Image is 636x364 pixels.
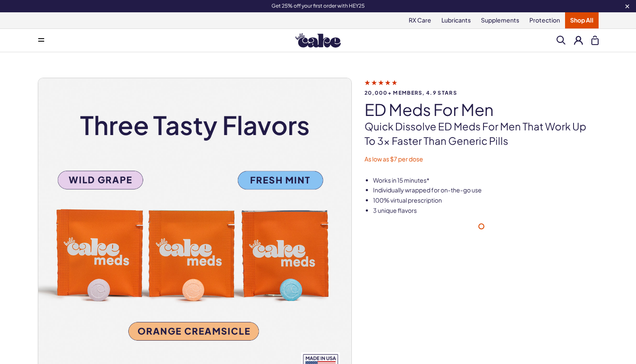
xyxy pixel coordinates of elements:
[565,12,599,28] a: Shop All
[373,186,599,195] li: Individually wrapped for on-the-go use
[295,33,341,48] img: Hello Cake
[365,155,599,164] p: As low as $7 per dose
[436,12,476,28] a: Lubricants
[404,12,436,28] a: RX Care
[373,196,599,205] li: 100% virtual prescription
[373,206,599,215] li: 3 unique flavors
[373,176,599,185] li: Works in 15 minutes*
[365,119,599,148] p: Quick dissolve ED Meds for men that work up to 3x faster than generic pills
[476,12,524,28] a: Supplements
[12,3,624,9] div: Get 25% off your first order with HEY25
[365,90,599,96] span: 20,000+ members, 4.9 stars
[365,101,599,119] h1: ED Meds for Men
[365,79,599,96] a: 20,000+ members, 4.9 stars
[524,12,565,28] a: Protection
